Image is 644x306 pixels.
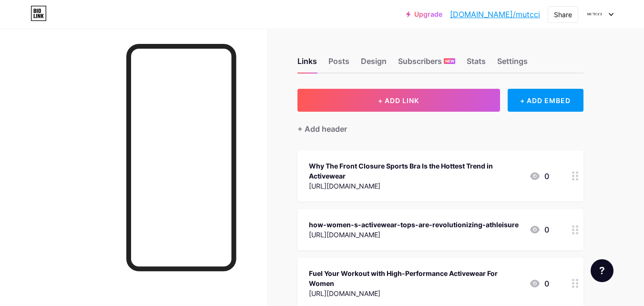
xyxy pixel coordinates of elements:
div: Settings [497,55,528,73]
div: Subscribers [398,55,455,73]
span: + ADD LINK [378,96,419,105]
div: Share [554,10,572,20]
button: + ADD LINK [297,89,500,112]
div: Fuel Your Workout with High-Performance Activewear For Women [309,268,521,288]
div: [URL][DOMAIN_NAME] [309,288,521,298]
div: 0 [529,278,549,289]
span: NEW [445,58,454,64]
div: Stats [467,55,486,73]
div: [URL][DOMAIN_NAME] [309,230,519,240]
div: 0 [529,170,549,182]
a: [DOMAIN_NAME]/mutcci [450,9,540,20]
div: + ADD EMBED [508,89,583,112]
div: Links [297,55,317,73]
div: Design [361,55,387,73]
a: Upgrade [406,11,442,18]
div: Posts [328,55,349,73]
div: [URL][DOMAIN_NAME] [309,181,521,191]
img: Mutcci [585,5,603,23]
div: how-women-s-activewear-tops-are-revolutionizing-athleisure [309,220,519,230]
div: + Add header [297,123,347,135]
div: 0 [529,224,549,235]
div: Why The Front Closure Sports Bra Is the Hottest Trend in Activewear [309,161,521,181]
